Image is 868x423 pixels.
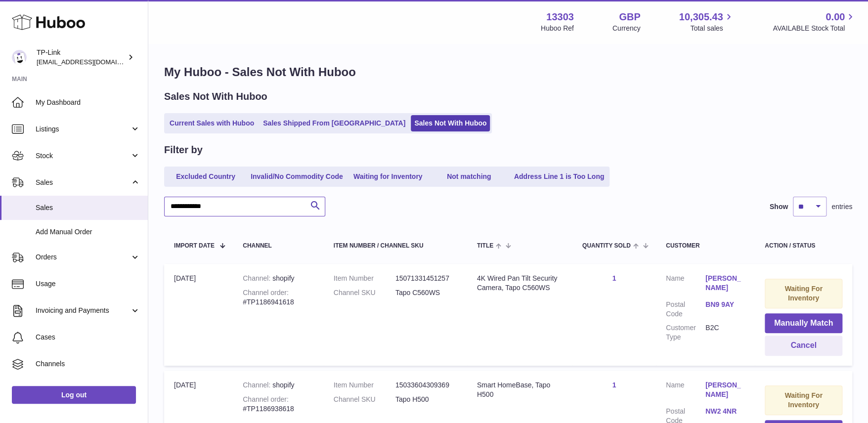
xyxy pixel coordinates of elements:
[243,274,314,283] div: shopify
[765,336,842,356] button: Cancel
[411,115,490,131] a: Sales Not With Huboo
[36,359,140,369] span: Channels
[243,395,289,403] strong: Channel order
[765,313,842,334] button: Manually Match
[243,395,314,414] div: #TP1186938618
[334,395,395,404] dt: Channel SKU
[247,169,347,185] a: Invalid/No Commodity Code
[164,143,203,157] h2: Filter by
[166,169,245,185] a: Excluded Country
[705,407,745,416] a: NW2 4NR
[36,306,130,315] span: Invoicing and Payments
[36,98,140,107] span: My Dashboard
[612,274,616,282] a: 1
[477,274,563,293] div: 4K Wired Pan Tilt Security Camera, Tapo C560WS
[37,58,145,66] span: [EMAIL_ADDRESS][DOMAIN_NAME]
[666,300,705,319] dt: Postal Code
[260,115,409,131] a: Sales Shipped From [GEOGRAPHIC_DATA]
[174,243,215,249] span: Import date
[705,300,745,309] a: BN9 9AY
[666,243,745,249] div: Customer
[784,285,822,302] strong: Waiting For Inventory
[511,169,608,185] a: Address Line 1 is Too Long
[334,243,457,249] div: Item Number / Channel SKU
[395,274,457,283] dd: 15071331451257
[36,203,140,212] span: Sales
[477,243,493,249] span: Title
[770,202,788,211] label: Show
[12,50,27,65] img: gaby.chen@tp-link.com
[666,381,705,402] dt: Name
[831,202,852,211] span: entries
[666,274,705,295] dt: Name
[395,395,457,404] dd: Tapo H500
[705,323,745,342] dd: B2C
[164,264,233,366] td: [DATE]
[705,274,745,293] a: [PERSON_NAME]
[36,178,130,187] span: Sales
[666,323,705,342] dt: Customer Type
[765,243,842,249] div: Action / Status
[773,10,856,33] a: 0.00 AVAILABLE Stock Total
[243,243,314,249] div: Channel
[166,115,258,131] a: Current Sales with Huboo
[36,151,130,161] span: Stock
[36,227,140,237] span: Add Manual Order
[243,274,272,282] strong: Channel
[612,24,641,33] div: Currency
[430,169,509,185] a: Not matching
[690,24,734,33] span: Total sales
[164,64,852,80] h1: My Huboo - Sales Not With Huboo
[541,24,574,33] div: Huboo Ref
[784,391,822,409] strong: Waiting For Inventory
[679,10,723,24] span: 10,305.43
[36,125,130,134] span: Listings
[825,10,845,24] span: 0.00
[36,253,130,262] span: Orders
[773,24,856,33] span: AVAILABLE Stock Total
[395,288,457,297] dd: Tapo C560WS
[679,10,734,33] a: 10,305.43 Total sales
[477,381,563,399] div: Smart HomeBase, Tapo H500
[705,381,745,399] a: [PERSON_NAME]
[164,90,267,103] h2: Sales Not With Huboo
[243,289,289,296] strong: Channel order
[12,386,136,404] a: Log out
[243,381,272,389] strong: Channel
[348,169,428,185] a: Waiting for Inventory
[37,48,126,67] div: TP-Link
[36,333,140,342] span: Cases
[243,288,314,307] div: #TP1186941618
[36,279,140,289] span: Usage
[619,10,640,24] strong: GBP
[546,10,574,24] strong: 13303
[243,381,314,390] div: shopify
[334,381,395,390] dt: Item Number
[395,381,457,390] dd: 15033604309369
[334,288,395,297] dt: Channel SKU
[334,274,395,283] dt: Item Number
[582,243,631,249] span: Quantity Sold
[612,381,616,389] a: 1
